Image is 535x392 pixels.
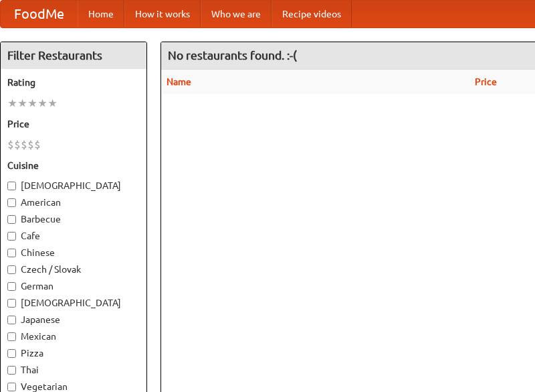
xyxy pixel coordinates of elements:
a: Recipe videos [272,1,352,27]
input: Vegetarian [7,383,16,391]
input: [DEMOGRAPHIC_DATA] [7,182,16,190]
ng-pluralize: No restaurants found. :-( [168,49,297,62]
input: Czech / Slovak [7,265,16,274]
label: Czech / Slovak [7,263,140,276]
label: Japanese [7,313,140,326]
a: Home [78,1,124,27]
h4: Filter Restaurants [1,42,146,69]
label: Cafe [7,229,140,243]
a: FoodMe [1,1,78,27]
label: Chinese [7,246,140,259]
input: Cafe [7,232,16,241]
label: Mexican [7,330,140,343]
li: ★ [27,96,37,111]
li: ★ [7,96,17,111]
li: $ [14,137,21,152]
input: Thai [7,366,16,375]
input: German [7,282,16,291]
label: [DEMOGRAPHIC_DATA] [7,179,140,192]
h5: Rating [7,76,140,89]
h5: Cuisine [7,159,140,172]
a: How it works [124,1,201,27]
a: Who we are [201,1,272,27]
li: $ [34,137,41,152]
input: Barbecue [7,215,16,224]
label: German [7,279,140,293]
input: Pizza [7,349,16,358]
label: Pizza [7,346,140,360]
input: Chinese [7,249,16,257]
li: ★ [47,96,58,111]
label: Thai [7,363,140,377]
label: [DEMOGRAPHIC_DATA] [7,296,140,310]
li: $ [7,137,14,152]
h5: Price [7,117,140,131]
li: ★ [37,96,47,111]
input: Mexican [7,332,16,341]
a: Price [475,76,497,87]
li: $ [21,137,27,152]
input: American [7,198,16,207]
a: Name [167,76,191,87]
li: ★ [17,96,27,111]
input: [DEMOGRAPHIC_DATA] [7,299,16,308]
label: American [7,196,140,209]
input: Japanese [7,316,16,324]
li: $ [27,137,34,152]
label: Barbecue [7,212,140,226]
